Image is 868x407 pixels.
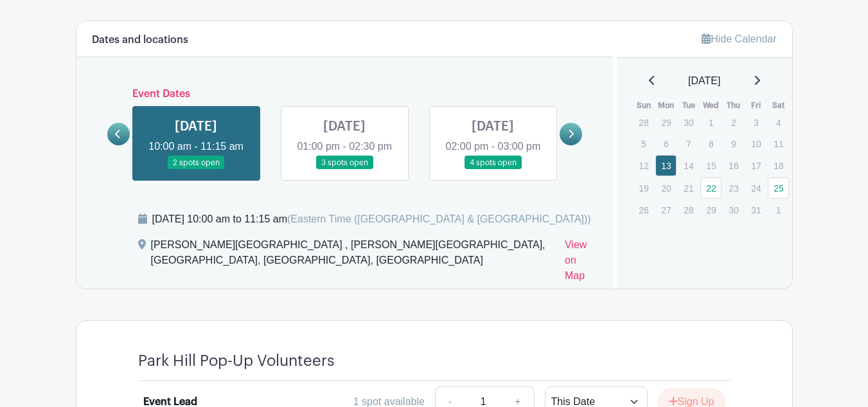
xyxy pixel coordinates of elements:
a: 22 [700,177,722,199]
h6: Dates and locations [92,34,188,46]
span: [DATE] [688,73,720,89]
h4: Park Hill Pop-Up Volunteers [138,352,335,370]
p: 15 [700,156,722,176]
th: Sat [767,99,790,112]
p: 6 [655,134,677,154]
th: Wed [700,99,722,112]
div: [DATE] 10:00 am to 11:15 am [152,212,591,227]
span: (Eastern Time ([GEOGRAPHIC_DATA] & [GEOGRAPHIC_DATA])) [287,213,591,224]
p: 9 [723,134,744,154]
th: Fri [745,99,767,112]
a: View on Map [565,237,598,289]
p: 24 [745,178,766,198]
p: 29 [700,200,722,220]
p: 10 [745,134,766,154]
p: 30 [723,200,744,220]
p: 8 [700,134,722,154]
p: 26 [633,200,654,220]
th: Thu [722,99,745,112]
p: 18 [768,156,789,176]
div: [PERSON_NAME][GEOGRAPHIC_DATA] , [PERSON_NAME][GEOGRAPHIC_DATA], [GEOGRAPHIC_DATA], [GEOGRAPHIC_D... [151,237,554,289]
p: 19 [633,178,654,198]
p: 27 [655,200,677,220]
p: 20 [655,178,677,198]
h6: Event Dates [130,88,560,100]
a: Hide Calendar [702,33,776,44]
p: 4 [768,113,789,132]
p: 31 [745,200,766,220]
p: 14 [678,156,699,176]
p: 5 [633,134,654,154]
a: 25 [768,177,789,199]
p: 29 [655,113,677,132]
th: Mon [655,99,677,112]
p: 12 [633,156,654,176]
p: 7 [678,134,699,154]
p: 2 [723,113,744,132]
p: 16 [723,156,744,176]
p: 30 [678,113,699,132]
p: 11 [768,134,789,154]
p: 1 [768,200,789,220]
p: 1 [700,113,722,132]
p: 28 [633,113,654,132]
p: 28 [678,200,699,220]
th: Tue [677,99,700,112]
p: 3 [745,113,766,132]
th: Sun [632,99,655,112]
p: 23 [723,178,744,198]
p: 17 [745,156,766,176]
a: 13 [655,155,677,176]
p: 21 [678,178,699,198]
